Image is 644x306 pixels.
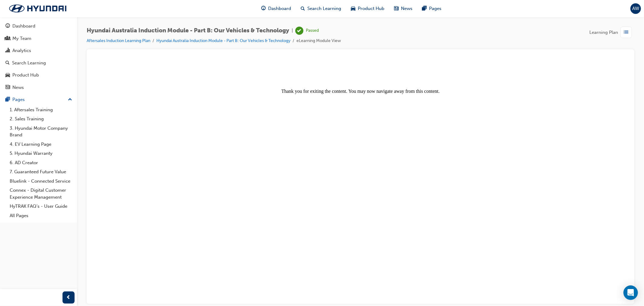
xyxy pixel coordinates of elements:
a: 7. Guaranteed Future Value [7,167,75,177]
div: Search Learning [12,60,46,67]
button: Pages [2,94,75,105]
li: eLearning Module View [296,37,341,44]
a: car-iconProduct Hub [346,2,389,15]
span: pages-icon [422,5,427,12]
span: News [401,5,413,12]
a: My Team [2,33,75,44]
a: news-iconNews [389,2,418,15]
a: guage-iconDashboard [257,2,296,15]
a: 1. Aftersales Training [7,105,75,115]
span: Learning Plan [589,29,618,36]
button: AW [630,3,641,14]
span: news-icon [5,85,10,90]
img: Trak [3,2,72,15]
span: chart-icon [5,48,10,54]
a: Dashboard [2,21,75,32]
a: 5. Hyundai Warranty [7,149,75,158]
a: 3. Hyundai Motor Company Brand [7,124,75,140]
button: DashboardMy TeamAnalyticsSearch LearningProduct HubNews [2,19,75,94]
span: search-icon [301,5,305,12]
button: Learning Plan [589,27,634,38]
a: 4. EV Learning Page [7,140,75,149]
a: Bluelink - Connected Service [7,177,75,186]
a: pages-iconPages [418,2,447,15]
div: Pages [12,96,25,103]
div: Analytics [12,47,31,54]
div: My Team [12,35,31,42]
a: 6. AD Creator [7,158,75,168]
span: guage-icon [5,24,10,29]
span: search-icon [5,60,10,66]
a: News [2,82,75,93]
center: Thank you for exiting the content. You may now navigate away from this content. [2,2,536,35]
span: learningRecordVerb_PASS-icon [295,27,303,35]
span: AW [632,5,639,12]
a: Analytics [2,45,75,56]
a: Connex - Digital Customer Experience Management [7,186,75,202]
span: people-icon [5,36,10,41]
span: car-icon [5,73,10,78]
a: search-iconSearch Learning [296,2,346,15]
a: Search Learning [2,57,75,69]
span: Hyundai Australia Induction Module - Part B: Our Vehicles & Technology [87,27,289,34]
div: Product Hub [12,72,39,79]
div: Passed [306,28,319,34]
span: guage-icon [261,5,266,12]
div: News [12,84,24,91]
a: All Pages [7,211,75,220]
span: Dashboard [268,5,291,12]
div: Open Intercom Messenger [623,285,638,300]
a: 2. Sales Training [7,114,75,124]
a: HyTRAK FAQ's - User Guide [7,202,75,211]
span: up-icon [68,96,72,104]
a: Aftersales Induction Learning Plan [87,38,150,43]
span: pages-icon [5,97,10,103]
span: car-icon [351,5,356,12]
span: | [292,27,293,34]
a: Hyundai Australia Induction Module - Part B: Our Vehicles & Technology [156,38,290,43]
a: Product Hub [2,70,75,81]
div: Dashboard [12,23,35,30]
span: Pages [429,5,442,12]
span: list-icon [624,29,629,36]
span: prev-icon [66,294,71,301]
span: Search Learning [308,5,341,12]
span: Product Hub [358,5,385,12]
span: news-icon [394,5,399,12]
